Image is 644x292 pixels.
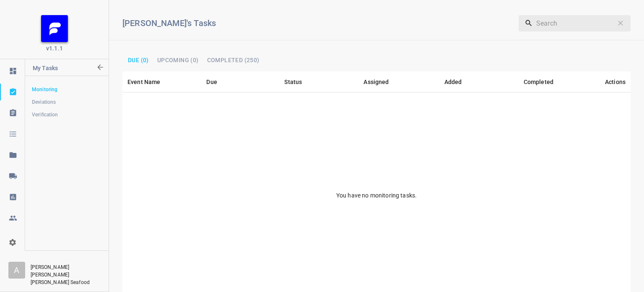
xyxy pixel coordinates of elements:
[25,106,108,123] a: Verification
[127,77,171,87] span: Event Name
[364,77,400,87] span: Assigned
[31,279,98,286] p: [PERSON_NAME] Seafood
[125,55,152,66] button: Due (0)
[41,15,68,42] img: FB_Logo_Reversed_RGB_Icon.895fbf61.png
[444,77,462,87] div: Added
[524,77,553,87] div: Completed
[536,15,613,32] input: Search
[154,55,202,66] button: Upcoming (0)
[524,77,564,87] span: Completed
[32,98,101,106] span: Deviations
[207,57,260,63] span: Completed (250)
[25,81,108,98] a: Monitoring
[157,57,199,63] span: Upcoming (0)
[31,263,100,279] p: [PERSON_NAME] [PERSON_NAME]
[525,19,533,27] svg: Search
[284,77,313,87] span: Status
[32,85,101,94] span: Monitoring
[46,44,63,53] span: v1.1.1
[364,77,389,87] div: Assigned
[206,77,217,87] div: Due
[206,77,228,87] span: Due
[128,57,149,63] span: Due (0)
[33,59,95,79] p: My Tasks
[32,110,101,119] span: Verification
[444,77,473,87] span: Added
[127,77,161,87] div: Event Name
[204,55,263,66] button: Completed (250)
[122,16,452,30] h6: [PERSON_NAME]'s Tasks
[25,94,108,110] a: Deviations
[284,77,302,87] div: Status
[8,262,25,279] div: A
